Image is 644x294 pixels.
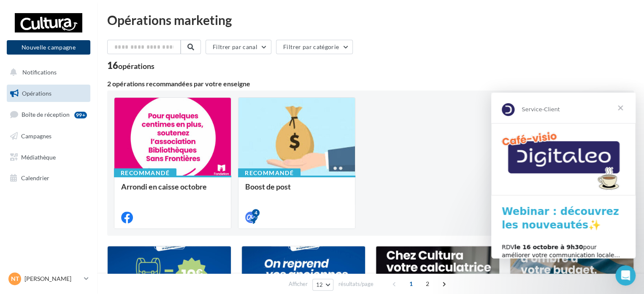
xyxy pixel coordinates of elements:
span: 2 [421,277,434,291]
span: Boîte de réception [22,111,70,118]
a: Opérations [5,85,92,102]
span: 1 [404,277,418,291]
div: Arrondi en caisse octobre [121,182,224,199]
a: Médiathèque [5,148,92,166]
iframe: Intercom live chat message [491,93,636,258]
button: Filtrer par canal [206,40,271,54]
span: Notifications [22,69,57,76]
p: [PERSON_NAME] [24,275,81,283]
span: Campagnes [21,132,51,140]
a: Calendrier [5,169,92,187]
span: Opérations [22,90,51,97]
span: Calendrier [21,174,49,181]
button: Notifications [5,63,89,81]
button: 12 [312,279,334,291]
div: 4 [252,209,260,217]
div: Recommandé [114,168,176,178]
div: opérations [118,62,154,70]
span: Médiathèque [21,153,56,160]
span: 12 [316,281,323,288]
span: NT [11,275,19,283]
b: le 16 octobre à 9h30 [23,151,92,158]
span: résultats/page [338,280,373,288]
iframe: Intercom live chat [615,265,636,286]
button: Nouvelle campagne [7,40,90,55]
button: Filtrer par catégorie [276,40,353,54]
div: 2 opérations recommandées par votre enseigne [107,80,634,87]
div: 99+ [74,112,87,118]
div: 16 [107,61,154,70]
div: RDV pour améliorer votre communication locale… et attirer plus de clients ! [11,151,134,176]
a: NT [PERSON_NAME] [7,271,90,287]
div: Recommandé [238,168,300,178]
a: Boîte de réception99+ [5,105,92,124]
a: Campagnes [5,127,92,145]
div: Boost de post [245,182,348,199]
span: Afficher [289,280,308,288]
div: Opérations marketing [107,14,634,26]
